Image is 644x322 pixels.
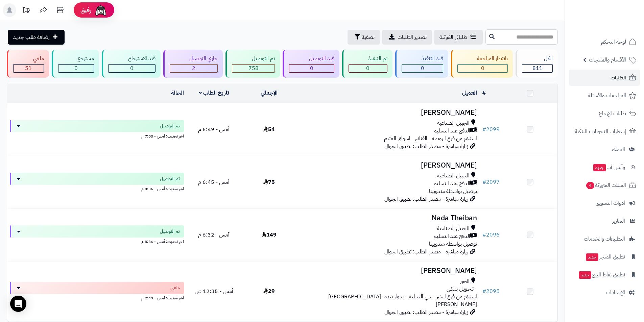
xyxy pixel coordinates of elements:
[482,178,500,186] a: #2097
[606,288,625,297] span: الإعدادات
[433,180,470,188] span: الدفع عند التسليم
[170,65,218,72] div: 2
[262,231,277,239] span: 149
[579,271,591,279] span: جديد
[160,228,180,235] span: تم التوصيل
[569,88,640,104] a: المراجعات والأسئلة
[25,64,32,72] span: 51
[195,287,233,295] span: أمس - 12:35 ص
[384,248,468,256] span: زيارة مباشرة - مصدر الطلب: تطبيق الجوال
[80,6,91,14] span: رفيق
[569,123,640,140] a: إشعارات التحويلات البنكية
[232,55,275,63] div: تم التوصيل
[94,3,108,17] img: ai-face.png
[434,30,483,45] a: طلباتي المُوكلة
[310,64,313,72] span: 0
[482,231,500,239] a: #2096
[13,55,44,63] div: ملغي
[366,64,369,72] span: 0
[402,65,443,72] div: 0
[612,216,625,226] span: التقارير
[261,89,278,97] a: الإجمالي
[569,177,640,193] a: السلات المتروكة4
[130,64,134,72] span: 0
[162,50,224,78] a: جاري التوصيل 2
[569,141,640,157] a: العملاء
[569,70,640,86] a: الطلبات
[599,109,626,118] span: طلبات الإرجاع
[58,65,94,72] div: 0
[299,109,477,117] h3: [PERSON_NAME]
[224,50,281,78] a: تم التوصيل 758
[263,125,275,133] span: 54
[74,64,78,72] span: 0
[601,37,626,47] span: لوحة التحكم
[384,195,468,203] span: زيارة مباشرة - مصدر الطلب: تطبيق الجوال
[569,195,640,211] a: أدوات التسويق
[569,213,640,229] a: التقارير
[13,33,50,41] span: إضافة طلب جديد
[596,198,625,208] span: أدوات التسويق
[8,30,65,45] a: إضافة طلب جديد
[108,55,156,63] div: قيد الاسترجاع
[109,65,155,72] div: 0
[578,270,625,279] span: تطبيق نقاط البيع
[299,214,477,222] h3: Nada Theiban
[198,125,230,133] span: أمس - 6:49 م
[170,284,180,291] span: ملغي
[569,34,640,50] a: لوحة التحكم
[429,240,477,248] span: توصيل بواسطة مندوبينا
[232,65,275,72] div: 758
[462,89,477,97] a: العميل
[160,123,180,129] span: تم التوصيل
[437,225,470,232] span: الجبيل الصناعية
[569,159,640,175] a: وآتس آبجديد
[394,50,450,78] a: قيد التنفيذ 0
[482,231,486,239] span: #
[58,55,94,63] div: مسترجع
[170,55,218,63] div: جاري التوصيل
[289,55,334,63] div: قيد التوصيل
[10,238,184,245] div: اخر تحديث: أمس - 8:36 م
[433,127,470,135] span: الدفع عند التسليم
[588,91,626,100] span: المراجعات والأسئلة
[569,249,640,265] a: تطبيق المتجرجديد
[263,287,275,295] span: 29
[10,296,26,312] div: Open Intercom Messenger
[402,55,443,63] div: قيد التنفيذ
[349,65,387,72] div: 0
[192,64,195,72] span: 2
[289,65,334,72] div: 0
[569,105,640,122] a: طلبات الإرجاع
[522,55,553,63] div: الكل
[10,294,184,301] div: اخر تحديث: أمس - 2:49 م
[450,50,515,78] a: بانتظار المراجعة 0
[439,33,467,41] span: طلباتي المُوكلة
[100,50,162,78] a: قيد الاسترجاع 0
[299,162,477,169] h3: [PERSON_NAME]
[611,73,626,82] span: الطلبات
[458,65,508,72] div: 0
[586,180,626,190] span: السلات المتروكة
[10,132,184,139] div: اخر تحديث: أمس - 7:03 م
[349,55,388,63] div: تم التنفيذ
[514,50,559,78] a: الكل811
[384,142,468,150] span: زيارة مباشرة - مصدر الطلب: تطبيق الجوال
[482,287,500,295] a: #2095
[598,19,638,33] img: logo-2.png
[482,125,486,133] span: #
[171,89,184,97] a: الحالة
[481,64,484,72] span: 0
[198,178,230,186] span: أمس - 6:45 م
[362,33,375,41] span: تصفية
[198,231,230,239] span: أمس - 6:32 م
[281,50,341,78] a: قيد التوصيل 0
[532,64,543,72] span: 811
[460,277,470,285] span: الخبر
[263,178,275,186] span: 75
[328,293,477,308] span: استلام من فرع الخبر - حي التحلية - بجوار بندة -[GEOGRAPHIC_DATA][PERSON_NAME]
[18,3,35,19] a: تحديثات المنصة
[160,175,180,182] span: تم التوصيل
[569,267,640,283] a: تطبيق نقاط البيعجديد
[50,50,101,78] a: مسترجع 0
